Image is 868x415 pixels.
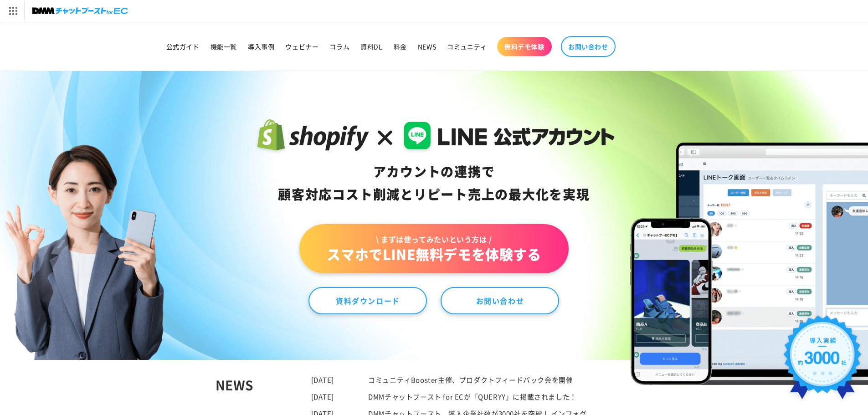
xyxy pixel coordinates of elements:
[355,37,388,56] a: 資料DL
[561,36,616,57] a: お問い合わせ
[497,37,552,56] a: 無料デモ体験
[299,224,568,273] a: \ まずは使ってみたいという方は /スマホでLINE無料デモを体験する
[412,37,442,56] a: NEWS
[166,42,200,51] span: 公式ガイド
[248,42,274,51] span: 導入事例
[368,375,573,384] a: コミュニティBooster主催、プロダクトフィードバック会を開催
[285,42,318,51] span: ウェビナー
[32,5,128,17] img: チャットブーストforEC
[447,42,487,51] span: コミュニティ
[418,42,436,51] span: NEWS
[1,1,24,20] img: サービス
[360,42,382,51] span: 資料DL
[280,37,324,56] a: ウェビナー
[253,160,615,206] div: アカウントの連携で 顧客対応コスト削減と リピート売上の 最大化を実現
[441,287,559,314] a: お問い合わせ
[368,392,577,401] a: DMMチャットブースト for ECが「QUERYY」に掲載されました！
[324,37,355,56] a: コラム
[308,287,427,314] a: 資料ダウンロード
[327,234,541,244] span: \ まずは使ってみたいという方は /
[311,375,334,384] time: [DATE]
[442,37,493,56] a: コミュニティ
[388,37,412,56] a: 料金
[242,37,280,56] a: 導入事例
[205,37,242,56] a: 機能一覧
[394,42,407,51] span: 料金
[779,311,866,410] img: 導入実績約3000社
[311,392,334,401] time: [DATE]
[504,42,544,51] span: 無料デモ体験
[161,37,205,56] a: 公式ガイド
[568,42,608,51] span: お問い合わせ
[329,42,349,51] span: コラム
[211,42,237,51] span: 機能一覧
